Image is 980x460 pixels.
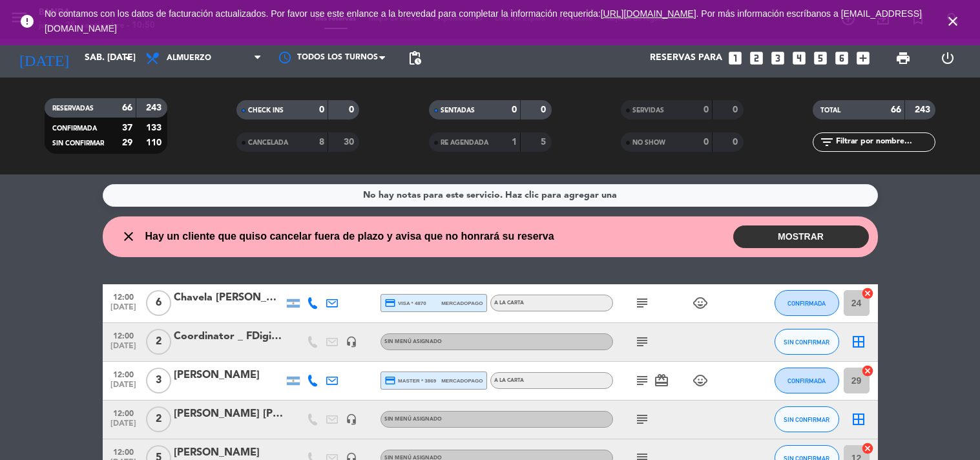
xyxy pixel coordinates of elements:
strong: 29 [122,138,132,147]
div: No hay notas para este servicio. Haz clic para agregar una [363,188,617,203]
span: 12:00 [107,405,140,420]
i: arrow_drop_down [120,50,136,66]
i: looks_one [727,50,744,67]
span: master * 3869 [384,375,437,386]
i: border_all [851,412,866,427]
i: [DATE] [10,44,78,72]
strong: 8 [319,138,324,147]
i: credit_card [384,375,396,386]
span: RE AGENDADA [441,140,488,146]
span: [DATE] [107,381,140,395]
span: visa * 4870 [384,297,426,309]
span: [DATE] [107,419,140,434]
i: headset_mic [346,336,357,348]
div: Coordinator _ FDigital Agency [174,328,284,345]
i: headset_mic [346,413,357,425]
button: SIN CONFIRMAR [775,329,839,355]
i: power_settings_new [940,50,955,66]
strong: 30 [344,138,357,147]
i: child_care [693,295,708,311]
span: CONFIRMADA [787,377,826,384]
strong: 243 [146,103,164,112]
strong: 0 [349,105,357,114]
span: A LA CARTA [494,378,524,383]
i: credit_card [384,297,396,309]
div: [PERSON_NAME] [174,367,284,384]
span: Sin menú asignado [384,339,442,344]
strong: 5 [541,138,548,147]
div: [PERSON_NAME] [PERSON_NAME] [174,406,284,423]
a: . Por más información escríbanos a [EMAIL_ADDRESS][DOMAIN_NAME] [45,8,922,34]
i: looks_3 [769,50,786,67]
i: border_all [851,334,866,350]
input: Filtrar por nombre... [835,135,935,149]
strong: 0 [733,105,740,114]
span: NO SHOW [632,140,665,146]
a: [URL][DOMAIN_NAME] [601,8,696,19]
span: 12:00 [107,328,140,342]
span: SIN CONFIRMAR [784,339,829,346]
span: A LA CARTA [494,300,524,306]
span: Reservas para [650,53,722,63]
div: LOG OUT [926,39,970,78]
i: child_care [693,373,708,388]
i: subject [634,334,650,350]
span: CANCELADA [248,140,288,146]
span: 6 [146,290,171,316]
span: RESERVADAS [52,105,94,112]
span: TOTAL [820,107,840,114]
span: 3 [146,368,171,393]
i: error [19,14,35,29]
strong: 66 [122,103,132,112]
div: Chavela [PERSON_NAME] [174,289,284,306]
span: print [895,50,911,66]
i: subject [634,412,650,427]
span: mercadopago [441,377,483,385]
i: close [121,229,136,244]
strong: 0 [512,105,517,114]
span: SIN CONFIRMAR [52,140,104,147]
i: card_giftcard [654,373,669,388]
span: [DATE] [107,303,140,318]
i: subject [634,373,650,388]
i: cancel [861,442,874,455]
span: Sin menú asignado [384,417,442,422]
span: Hay un cliente que quiso cancelar fuera de plazo y avisa que no honrará su reserva [145,228,554,245]
i: cancel [861,287,874,300]
i: looks_5 [812,50,829,67]
span: pending_actions [407,50,422,66]
span: 2 [146,406,171,432]
span: No contamos con los datos de facturación actualizados. Por favor use este enlance a la brevedad p... [45,8,922,34]
i: subject [634,295,650,311]
strong: 0 [704,138,709,147]
i: close [945,14,961,29]
span: Almuerzo [167,54,211,63]
strong: 110 [146,138,164,147]
strong: 0 [704,105,709,114]
i: filter_list [819,134,835,150]
strong: 0 [733,138,740,147]
span: CHECK INS [248,107,284,114]
span: SIN CONFIRMAR [784,416,829,423]
strong: 37 [122,123,132,132]
i: looks_two [748,50,765,67]
strong: 133 [146,123,164,132]
i: cancel [861,364,874,377]
i: add_box [855,50,871,67]
strong: 0 [319,105,324,114]
button: MOSTRAR [733,225,869,248]
span: 2 [146,329,171,355]
strong: 243 [915,105,933,114]
span: 12:00 [107,444,140,459]
strong: 1 [512,138,517,147]
span: CONFIRMADA [787,300,826,307]
span: SERVIDAS [632,107,664,114]
span: [DATE] [107,342,140,357]
button: CONFIRMADA [775,290,839,316]
span: SENTADAS [441,107,475,114]
span: CONFIRMADA [52,125,97,132]
span: 12:00 [107,366,140,381]
i: looks_4 [791,50,808,67]
span: 12:00 [107,289,140,304]
strong: 66 [891,105,901,114]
